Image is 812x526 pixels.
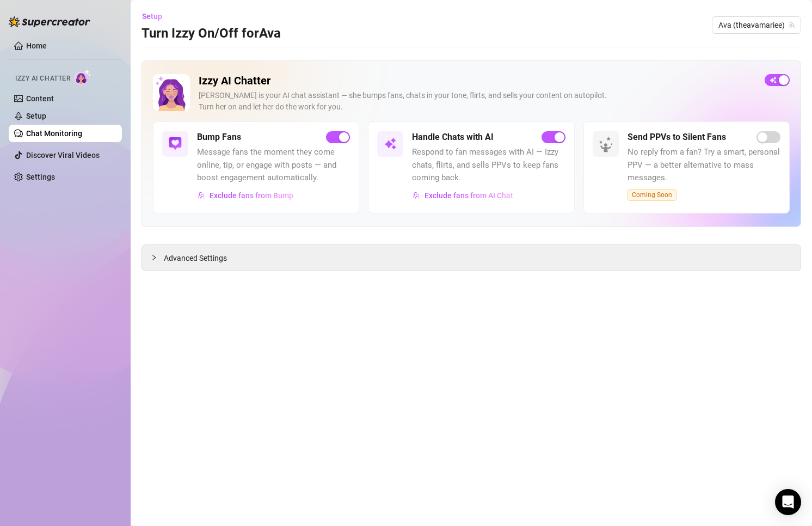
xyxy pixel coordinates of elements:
span: team [789,22,795,28]
img: svg%3e [198,192,205,199]
span: Exclude fans from Bump [210,191,293,200]
img: Izzy AI Chatter [153,74,190,111]
h5: Bump Fans [197,131,241,144]
button: Exclude fans from Bump [197,187,294,204]
h3: Turn Izzy On/Off for Ava [142,25,281,42]
span: No reply from a fan? Try a smart, personal PPV — a better alternative to mass messages. [628,146,780,185]
h5: Handle Chats with AI [412,131,494,144]
div: collapsed [151,252,164,264]
span: Message fans the moment they come online, tip, or engage with posts — and boost engagement automa... [197,146,350,185]
a: Home [26,41,47,50]
a: Chat Monitoring [26,129,82,138]
a: Content [26,94,54,103]
span: Advanced Settings [164,252,227,264]
span: Exclude fans from AI Chat [425,191,513,200]
a: Settings [26,173,55,181]
span: Izzy AI Chatter [15,74,70,84]
span: Ava (theavamariee) [718,17,795,33]
h2: Izzy AI Chatter [199,74,756,88]
img: svg%3e [169,137,182,150]
div: Open Intercom Messenger [775,489,801,515]
h5: Send PPVs to Silent Fans [628,131,726,144]
span: Respond to fan messages with AI — Izzy chats, flirts, and sells PPVs to keep fans coming back. [412,146,565,185]
img: silent-fans-ppv-o-N6Mmdf.svg [599,137,616,154]
img: AI Chatter [75,69,91,85]
img: logo-BBDzfeDw.svg [9,16,90,27]
button: Setup [142,8,171,25]
button: Exclude fans from AI Chat [412,187,514,204]
img: svg%3e [384,137,397,150]
span: Coming Soon [628,189,676,201]
span: Setup [142,12,162,21]
a: Discover Viral Videos [26,151,100,160]
span: collapsed [151,254,157,261]
img: svg%3e [413,192,420,199]
a: Setup [26,112,46,120]
div: [PERSON_NAME] is your AI chat assistant — she bumps fans, chats in your tone, flirts, and sells y... [199,90,756,113]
